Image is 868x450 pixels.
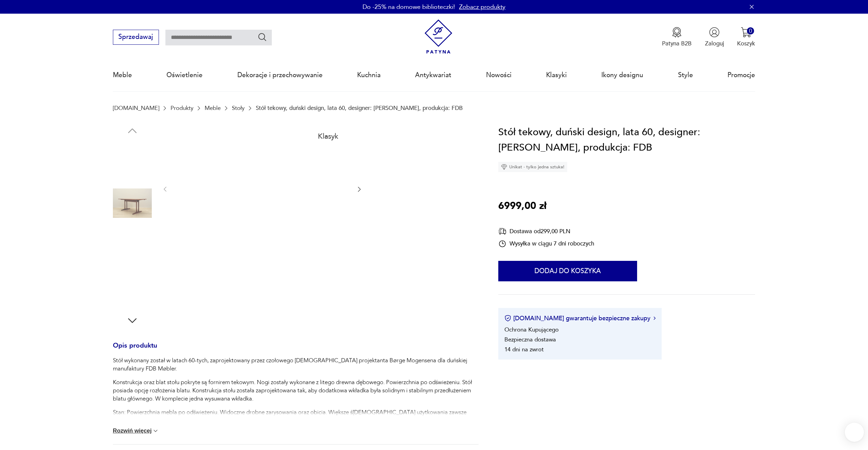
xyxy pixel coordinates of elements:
img: Ikona dostawy [498,227,506,236]
button: Sprzedawaj [113,30,159,45]
img: Ikonka użytkownika [709,27,720,38]
p: Zaloguj [705,40,724,47]
p: Konstrukcja oraz blat stołu pokryte są fornirem tekowym. Nogi zostały wykonane z litego drewna dę... [113,378,479,403]
a: Style [678,59,693,91]
a: Produkty [171,105,193,111]
a: Dekoracje i przechowywanie [237,59,323,91]
div: Unikat - tylko jedna sztuka! [498,162,567,172]
img: Patyna - sklep z meblami i dekoracjami vintage [421,19,456,54]
li: 14 dni na zwrot [504,346,544,353]
a: Ikona medaluPatyna B2B [662,27,692,47]
p: Do -25% na domowe biblioteczki! [363,3,455,11]
img: Zdjęcie produktu Stół tekowy, duński design, lata 60, designer: Børge Mogensen, produkcja: FDB [177,125,348,253]
a: Oświetlenie [166,59,203,91]
p: Stół tekowy, duński design, lata 60, designer: [PERSON_NAME], produkcja: FDB [256,105,463,111]
button: Rozwiń więcej [113,427,159,434]
div: Wysyłka w ciągu 7 dni roboczych [498,240,594,248]
h1: Stół tekowy, duński design, lata 60, designer: [PERSON_NAME], produkcja: FDB [498,125,755,156]
img: Ikona koszyka [741,27,751,38]
iframe: Smartsupp widget button [845,423,864,442]
img: Zdjęcie produktu Stół tekowy, duński design, lata 60, designer: Børge Mogensen, produkcja: FDB [113,140,152,179]
div: Dostawa od 299,00 PLN [498,227,594,236]
img: Ikona medalu [672,27,682,38]
img: Ikona strzałki w prawo [653,317,656,320]
a: Stoły [232,105,245,111]
button: Dodaj do koszyka [498,261,637,281]
a: Promocje [727,59,755,91]
p: 6999,00 zł [498,198,546,214]
a: Nowości [486,59,512,91]
img: Ikona diamentu [501,164,507,170]
a: Meble [113,59,132,91]
p: Stan: Powierzchnia mebla po odświeżeniu. Widoczne drobne zarysowania oraz obicia. Większe ś[DEMOG... [113,408,479,425]
img: chevron down [152,427,159,434]
a: Ikony designu [601,59,643,91]
img: Zdjęcie produktu Stół tekowy, duński design, lata 60, designer: Børge Mogensen, produkcja: FDB [113,184,152,223]
a: Antykwariat [415,59,451,91]
img: Ikona certyfikatu [504,315,511,322]
p: Stół wykonany został w latach 60-tych, zaprojektowany przez czołowego [DEMOGRAPHIC_DATA] projekta... [113,356,479,373]
button: Szukaj [258,32,267,42]
img: Zdjęcie produktu Stół tekowy, duński design, lata 60, designer: Børge Mogensen, produkcja: FDB [113,271,152,310]
a: Sprzedawaj [113,35,159,40]
button: Patyna B2B [662,27,692,47]
button: 0Koszyk [737,27,755,47]
img: Zdjęcie produktu Stół tekowy, duński design, lata 60, designer: Børge Mogensen, produkcja: FDB [113,227,152,266]
li: Bezpieczna dostawa [504,336,556,343]
a: Kuchnia [357,59,381,91]
a: Klasyki [546,59,567,91]
p: Koszyk [737,40,755,47]
button: [DOMAIN_NAME] gwarantuje bezpieczne zakupy [504,314,656,323]
a: Zobacz produkty [459,3,505,11]
a: Meble [205,105,221,111]
h3: Opis produktu [113,343,479,357]
div: Klasyk [313,128,343,145]
button: Zaloguj [705,27,724,47]
li: Ochrona Kupującego [504,326,559,334]
div: 0 [747,27,754,34]
a: [DOMAIN_NAME] [113,105,159,111]
p: Patyna B2B [662,40,692,47]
